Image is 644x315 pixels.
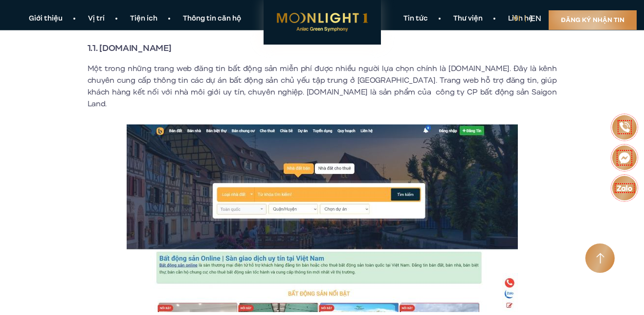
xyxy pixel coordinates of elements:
[513,13,520,24] a: vi
[441,14,495,24] a: Thư viện
[16,14,75,24] a: Giới thiệu
[170,14,254,24] a: Thông tin căn hộ
[117,14,170,24] a: Tiện ích
[549,10,637,30] a: Đăng ký nhận tin
[619,121,630,133] img: Phone icon
[495,14,546,24] a: Liên hệ
[127,124,518,312] img: Website đăng tin bất động sản miễn phí được yêu thích là Batdongsanonline.vn
[618,151,631,165] img: Messenger icon
[596,253,604,264] img: Arrow icon
[391,14,441,24] a: Tin tức
[616,184,633,193] img: Zalo icon
[88,42,172,54] strong: 1.1. [DOMAIN_NAME]
[531,13,541,24] a: en
[75,14,117,24] a: Vị trí
[88,63,557,110] p: Một trong những trang web đăng tin bất động sản miễn phí được nhiều người lựa chọn chính là [DOMA...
